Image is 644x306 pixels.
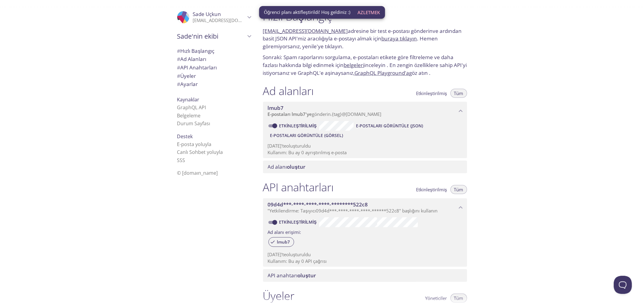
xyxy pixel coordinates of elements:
a: buraya tıklayın [381,35,417,42]
font: API Anahtarları [181,64,217,71]
font: E-postaları lmub7'ye [268,111,312,117]
font: Tüm [454,90,463,96]
div: lmub7 ad alanı [263,102,467,120]
a: GraphQL API [177,104,206,111]
font: Ad alanı erişimi: [268,229,301,235]
div: Takım Ayarları [172,80,256,88]
a: Belgeleme [177,112,201,119]
font: # [177,81,181,88]
button: Tüm [450,185,467,194]
font: Etkinleştirilmiş [416,186,447,193]
div: Sade'nin ekibi [172,28,256,44]
div: Ad alanı oluştur [263,161,467,173]
font: Üyeler [263,288,295,303]
font: Öğrenci planı aktifleştirildi! Hoş geldiniz :) [264,9,350,15]
div: Hızlı Başlangıç [172,47,256,55]
font: Hızlı Başlangıç [181,47,215,54]
font: E-postaları Görüntüle (Görsel) [270,132,343,138]
font: [EMAIL_ADDRESS][DOMAIN_NAME] [193,17,266,23]
font: " başlığını kullanın [399,208,437,214]
font: {tag} [332,111,342,117]
font: [DATE]'te [268,143,287,149]
font: Kullanım: Bu ay 0 ayrıştırılmış e-posta [268,149,347,155]
font: [DATE]'te [268,251,287,257]
a: [EMAIL_ADDRESS][DOMAIN_NAME] [263,27,348,34]
font: Ayarlar [181,81,198,88]
font: Etkinleştirilmiş [279,219,317,225]
div: API Anahtarları [172,63,256,72]
div: API Anahtarı Oluştur [263,269,467,282]
font: oluştur [287,163,306,170]
font: göz atın . [409,69,431,76]
font: Uçkun [206,11,221,18]
font: oluşturuldu [287,251,311,257]
font: Tüm [454,295,463,301]
font: oluşturuldu [287,143,311,149]
font: @[DOMAIN_NAME] [342,111,382,117]
font: oluştur [298,272,316,279]
font: # [177,47,181,54]
iframe: Help Scout Beacon - Açık [614,276,632,294]
font: Sade'nin ekibi [177,32,219,40]
font: # [177,56,181,62]
font: Azletmek [357,9,380,15]
button: Azletmek [355,7,383,18]
font: Yöneticiler [425,295,447,301]
font: lmub7 [268,104,284,111]
font: Kaynaklar [177,96,200,103]
font: . [331,111,332,117]
a: belgeleri [344,62,364,69]
div: Ad alanları [172,55,256,63]
font: Canlı Sohbet yoluyla [177,149,223,155]
button: Yöneticiler [422,294,451,303]
font: Üyeler [181,72,196,79]
font: Sonraki: Spam raporlarını sorgulama, e-postaları etikete göre filtreleme ve daha fazlası hakkında... [263,54,454,69]
font: E-posta yoluyla [177,141,212,148]
button: Etkinleştirilmiş [413,89,451,98]
font: inceleyin . En zengin özelliklere sahip API'yi istiyorsanız ve GraphQL'e aşinaysanız, [263,62,467,76]
button: E-postaları Görüntüle (JSON) [354,121,425,131]
button: Tüm [450,294,467,303]
font: API anahtarı [268,272,298,279]
font: Kullanım: Bu ay 0 API çağrısı [268,258,327,264]
font: Sade [193,11,205,18]
button: Etkinleştirilmiş [413,185,451,194]
font: © [DOMAIN_NAME] [177,170,218,176]
font: adresine bir test e-postası gönderin [348,27,433,34]
a: Durum Sayfası [177,120,210,127]
font: gönderin [312,111,331,117]
font: Destek [177,133,193,140]
font: Tüm [454,186,463,193]
font: # [177,72,181,79]
div: lmub7 [268,237,294,247]
button: Tüm [450,89,467,98]
font: lmub7 [277,239,290,245]
div: Üyeler [172,72,256,80]
font: Ad alanı [268,163,287,170]
font: Etkinleştirilmiş [416,90,447,96]
button: E-postaları Görüntüle (Görsel) [268,131,346,140]
font: "Yetkilendirme: Taşıyıcı [268,208,316,214]
font: # [177,64,181,71]
font: SSS [177,157,185,164]
font: API anahtarları [263,180,334,195]
font: Ad alanları [263,83,314,98]
font: Ad Alanları [181,56,207,62]
a: GraphQL Playground'a [354,69,409,76]
div: Sade Uçkun [172,7,256,27]
font: Etkinleştirilmiş [279,123,317,129]
font: ve ardından basit JSON API'miz aracılığıyla e-postayı almak için [263,27,462,42]
font: E-postaları Görüntüle (JSON) [356,123,423,129]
